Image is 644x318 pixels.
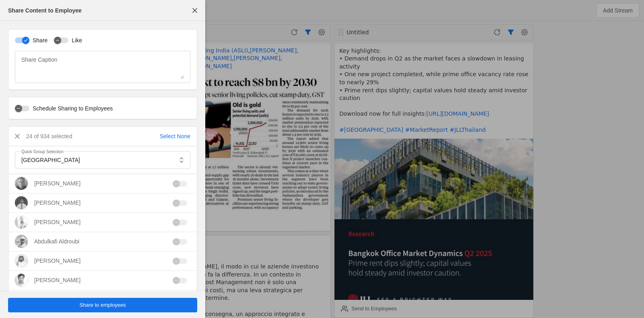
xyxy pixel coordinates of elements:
[34,179,80,187] div: [PERSON_NAME]
[15,235,28,248] img: cache
[79,301,126,309] span: Share to employees
[15,196,28,209] img: cache
[21,148,64,155] mat-label: Quick Group Selection
[15,216,28,229] img: cache
[34,257,80,265] div: [PERSON_NAME]
[29,36,47,44] label: Share
[26,132,72,140] div: 24 of 934 selected
[34,276,80,284] div: [PERSON_NAME]
[34,237,79,245] div: Abdulkafi Aldroubi
[15,274,28,287] img: cache
[21,157,80,163] span: [GEOGRAPHIC_DATA]
[68,36,82,44] label: Like
[160,132,190,140] div: Select None
[34,199,80,207] div: [PERSON_NAME]
[29,104,113,112] label: Schedule Sharing to Employees
[8,6,82,15] div: Share Content to Employee
[21,55,58,64] mat-label: Share Caption
[15,177,28,190] img: cache
[34,218,80,226] div: [PERSON_NAME]
[8,298,197,312] button: Share to employees
[15,254,28,267] img: cache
